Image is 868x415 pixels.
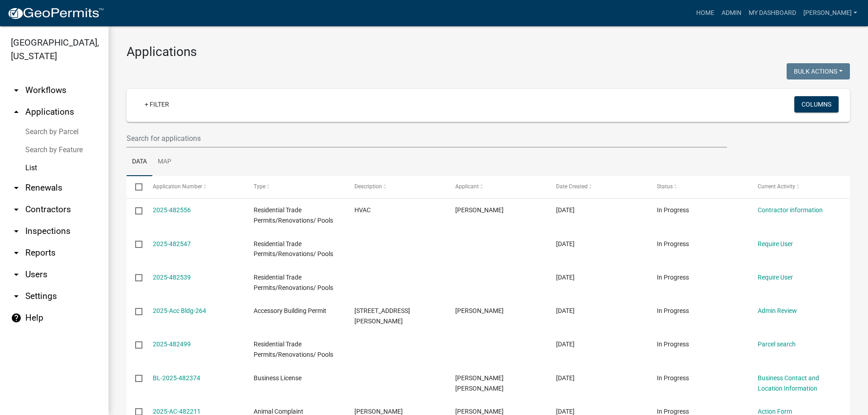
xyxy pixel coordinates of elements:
datatable-header-cell: Current Activity [749,176,850,198]
button: Bulk Actions [787,63,850,79]
span: Business License [254,374,302,382]
a: Parcel search [758,340,796,348]
i: arrow_drop_down [11,226,22,237]
span: 09/22/2025 [556,408,575,415]
span: 09/23/2025 [556,206,575,214]
span: In Progress [657,374,689,382]
span: Residential Trade Permits/Renovations/ Pools [254,240,333,258]
datatable-header-cell: Type [245,176,345,198]
a: Admin Review [758,307,797,314]
i: arrow_drop_down [11,182,22,193]
span: Accessory Building Permit [254,307,326,314]
a: Map [152,148,177,177]
i: arrow_drop_down [11,269,22,280]
datatable-header-cell: Applicant [447,176,547,198]
datatable-header-cell: Description [346,176,447,198]
span: Current Activity [758,183,795,190]
span: In Progress [657,274,689,281]
a: 2025-482499 [153,340,191,348]
span: 09/23/2025 [556,240,575,247]
a: 2025-AC-482211 [153,408,201,415]
a: 2025-482547 [153,240,191,247]
span: Joseph Eric Stevens [455,374,504,392]
i: arrow_drop_down [11,204,22,215]
span: HVAC [354,206,371,214]
a: Admin [718,5,745,22]
datatable-header-cell: Select [127,176,144,198]
span: In Progress [657,206,689,214]
a: Home [693,5,718,22]
span: 09/23/2025 [556,307,575,314]
a: [PERSON_NAME] [800,5,861,22]
span: Residential Trade Permits/Renovations/ Pools [254,340,333,358]
button: Columns [794,96,839,112]
datatable-header-cell: Status [648,176,749,198]
span: In Progress [657,340,689,348]
a: 2025-482556 [153,206,191,214]
span: Residential Trade Permits/Renovations/ Pools [254,206,333,224]
datatable-header-cell: Date Created [547,176,648,198]
span: jami lee davis [455,206,504,214]
span: 09/23/2025 [556,340,575,348]
span: In Progress [657,240,689,247]
a: Business Contact and Location Information [758,374,819,392]
datatable-header-cell: Application Number [144,176,245,198]
span: 09/22/2025 [556,374,575,382]
i: arrow_drop_down [11,85,22,96]
a: BL-2025-482374 [153,374,200,382]
a: Require User [758,240,793,247]
i: help [11,312,22,323]
a: Contractor information [758,206,823,214]
i: arrow_drop_down [11,291,22,302]
a: 2025-482539 [153,274,191,281]
a: Require User [758,274,793,281]
a: 2025-Acc Bldg-264 [153,307,206,314]
span: In Progress [657,307,689,314]
span: Description [354,183,382,190]
h3: Applications [127,44,850,60]
a: + Filter [137,96,176,112]
i: arrow_drop_down [11,247,22,258]
span: In Progress [657,408,689,415]
span: Animal Complaint [254,408,303,415]
a: Action Form [758,408,792,415]
input: Search for applications [127,129,727,148]
a: Data [127,148,152,177]
span: Residential Trade Permits/Renovations/ Pools [254,274,333,291]
span: Type [254,183,265,190]
span: 539 NANETTE DR [354,307,410,325]
span: Takeyma Duhart [455,307,504,314]
span: Status [657,183,673,190]
span: Layla Kriz [455,408,504,415]
i: arrow_drop_up [11,107,22,117]
a: My Dashboard [745,5,800,22]
span: 09/23/2025 [556,274,575,281]
span: Applicant [455,183,479,190]
span: Application Number [153,183,202,190]
span: Date Created [556,183,588,190]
